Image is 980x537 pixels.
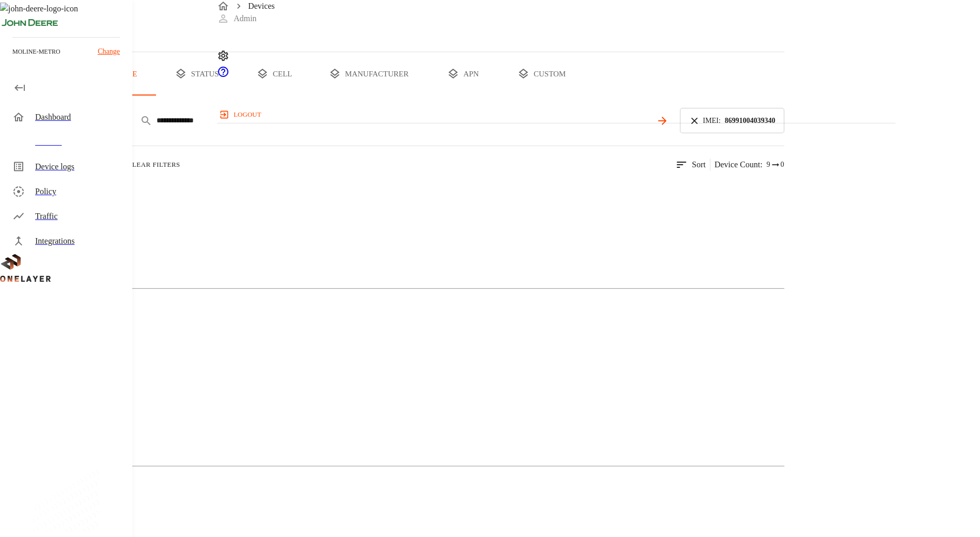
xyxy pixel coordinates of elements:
li: 0 Models [21,310,784,322]
span: 9 [767,160,770,170]
li: 0 Models [21,487,784,500]
a: logout [217,106,895,123]
button: Clear Filters [112,159,184,171]
p: Device count : [714,159,763,171]
a: onelayer-support [217,71,229,80]
li: 0 Devices [21,297,784,310]
p: Admin [234,12,256,25]
button: logout [217,106,265,123]
span: 0 [781,160,784,170]
p: Sort [692,159,706,171]
span: Support Portal [217,71,229,80]
li: 0 Devices [21,475,784,487]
